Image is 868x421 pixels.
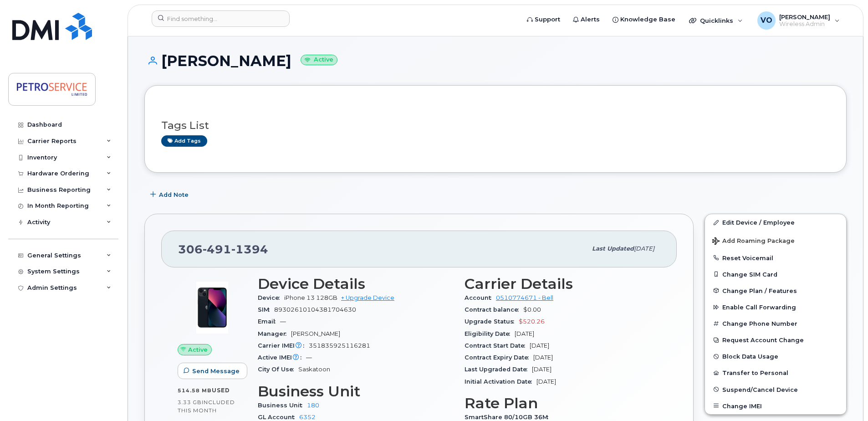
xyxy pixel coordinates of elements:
[712,237,795,246] span: Add Roaming Package
[144,53,847,69] h1: [PERSON_NAME]
[705,348,846,365] button: Block Data Usage
[465,378,536,385] span: Initial Activation Date
[705,250,846,266] button: Reset Voicemail
[298,366,330,373] span: Saskatoon
[258,318,280,325] span: Email
[705,299,846,315] button: Enable Call Forwarding
[301,55,337,65] small: Active
[178,387,212,394] span: 514.58 MB
[258,383,454,400] h3: Business Unit
[705,214,846,231] a: Edit Device / Employee
[705,381,846,398] button: Suspend/Cancel Device
[161,120,830,131] h3: Tags List
[258,366,298,373] span: City Of Use
[188,345,208,354] span: Active
[178,399,235,414] span: included this month
[533,354,553,361] span: [DATE]
[705,315,846,332] button: Change Phone Number
[465,395,660,411] h3: Rate Plan
[465,366,532,373] span: Last Upgraded Date
[203,242,231,256] span: 491
[705,282,846,299] button: Change Plan / Features
[722,386,798,393] span: Suspend/Cancel Device
[307,402,319,409] a: 180
[465,318,519,325] span: Upgrade Status
[258,414,299,421] span: GL Account
[523,306,541,313] span: $0.00
[496,294,553,301] a: 0510774671 - Bell
[722,304,796,311] span: Enable Call Forwarding
[284,294,337,301] span: iPhone 13 128GB
[258,330,291,337] span: Manager
[465,414,553,421] span: SmartShare 80/10GB 36M
[178,363,247,379] button: Send Message
[465,306,523,313] span: Contract balance
[306,354,312,361] span: —
[212,387,230,394] span: used
[341,294,394,301] a: + Upgrade Device
[465,354,533,361] span: Contract Expiry Date
[299,414,316,421] a: 6352
[309,342,370,349] span: 351835925116281
[705,266,846,282] button: Change SIM Card
[530,342,549,349] span: [DATE]
[465,342,530,349] span: Contract Start Date
[185,280,240,335] img: image20231002-3703462-1ig824h.jpeg
[634,245,654,252] span: [DATE]
[178,399,202,406] span: 3.33 GB
[532,366,551,373] span: [DATE]
[144,186,196,203] button: Add Note
[274,306,356,313] span: 89302610104381704630
[258,306,274,313] span: SIM
[705,332,846,348] button: Request Account Change
[291,330,340,337] span: [PERSON_NAME]
[592,245,634,252] span: Last updated
[465,276,660,292] h3: Carrier Details
[465,330,515,337] span: Eligibility Date
[705,365,846,381] button: Transfer to Personal
[722,287,797,294] span: Change Plan / Features
[258,342,309,349] span: Carrier IMEI
[192,367,240,375] span: Send Message
[258,402,307,409] span: Business Unit
[161,135,207,147] a: Add tags
[536,378,556,385] span: [DATE]
[465,294,496,301] span: Account
[159,190,189,199] span: Add Note
[178,242,268,256] span: 306
[258,354,306,361] span: Active IMEI
[258,276,454,292] h3: Device Details
[280,318,286,325] span: —
[705,398,846,414] button: Change IMEI
[231,242,268,256] span: 1394
[258,294,284,301] span: Device
[519,318,545,325] span: $520.26
[515,330,534,337] span: [DATE]
[705,231,846,250] button: Add Roaming Package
